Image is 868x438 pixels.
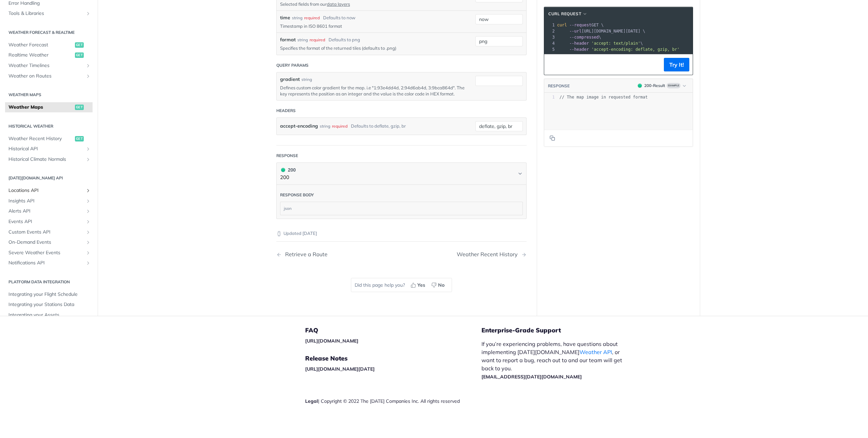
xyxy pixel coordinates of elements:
[544,22,556,28] div: 1
[457,251,521,258] div: Weather Recent History
[85,209,91,214] button: Show subpages for Alerts API
[544,34,556,40] div: 3
[5,144,93,154] a: Historical APIShow subpages for Historical API
[8,62,84,69] span: Weather Timelines
[85,188,91,193] button: Show subpages for Locations API
[276,251,383,258] a: Previous Page: Retrieve a Route
[282,251,328,258] div: Retrieve a Route
[305,366,375,372] a: [URL][DOMAIN_NAME][DATE]
[280,121,318,131] label: accept-encoding
[280,192,314,198] div: Response body
[8,218,84,225] span: Events API
[8,104,73,111] span: Weather Maps
[327,1,350,7] a: data layers
[85,157,91,162] button: Show subpages for Historical Climate Normals
[85,73,91,79] button: Show subpages for Weather on Routes
[481,340,629,380] p: If you’re experiencing problems, have questions about implementing [DATE][DOMAIN_NAME] , or want ...
[305,326,481,334] h5: FAQ
[546,10,590,17] button: cURL Request
[85,198,91,204] button: Show subpages for Insights API
[5,50,93,60] a: Realtime Weatherget
[85,240,91,245] button: Show subpages for On-Demand Events
[85,146,91,152] button: Show subpages for Historical API
[305,398,481,404] div: | Copyright © 2022 The [DATE] Companies Inc. All rights reserved
[85,250,91,256] button: Show subpages for Severe Weather Events
[280,1,465,7] p: Selected fields from our
[5,102,93,112] a: Weather Mapsget
[5,217,93,227] a: Events APIShow subpages for Events API
[667,83,680,88] span: Example
[557,41,643,46] span: \
[5,258,93,268] a: Notifications APIShow subpages for Notifications API
[329,37,360,43] div: Defaults to png
[557,23,567,27] span: curl
[481,374,582,380] a: [EMAIL_ADDRESS][DATE][DOMAIN_NAME]
[548,83,570,89] button: RESPONSE
[8,302,91,308] span: Integrating your Stations Data
[85,63,91,68] button: Show subpages for Weather Timelines
[8,52,73,59] span: Realtime Weather
[75,105,84,110] span: get
[559,95,648,100] span: // The map image in requested format
[544,28,556,34] div: 2
[548,11,581,17] span: cURL Request
[548,60,557,70] button: Copy to clipboard
[276,185,527,219] div: 200 200200
[280,76,300,83] label: gradient
[8,135,73,142] span: Weather Recent History
[8,10,84,17] span: Tools & Libraries
[276,244,527,264] nav: Pagination Controls
[5,300,93,310] a: Integrating your Stations Data
[5,185,93,196] a: Locations APIShow subpages for Locations API
[276,62,309,68] div: Query Params
[5,92,93,98] h2: Weather Maps
[8,291,91,298] span: Integrating your Flight Schedule
[310,37,325,43] div: required
[408,280,429,290] button: Yes
[544,94,555,100] div: 1
[591,47,679,52] span: 'accept-encoding: deflate, gzip, br'
[5,279,93,285] h2: Platform DATA integration
[280,166,296,174] div: 200
[323,15,355,21] div: Defaults to now
[5,154,93,165] a: Historical Climate NormalsShow subpages for Historical Climate Normals
[280,23,465,29] p: Timestamp in ISO 8601 format
[8,208,84,215] span: Alerts API
[481,326,640,334] h5: Enterprise-Grade Support
[280,45,465,51] p: Specifies the format of the returned tiles (defaults to .png)
[5,196,93,206] a: Insights APIShow subpages for Insights API
[8,156,84,163] span: Historical Climate Normals
[417,282,425,289] span: Yes
[280,85,465,97] p: Defines custom color gradient for the map. i.e "1:93e4dd4d, 2:94d6ab4d, 3:9bca864d". The key repr...
[438,282,445,289] span: No
[305,354,481,363] h5: Release Notes
[5,237,93,247] a: On-Demand EventsShow subpages for On-Demand Events
[457,251,527,258] a: Next Page: Weather Recent History
[579,349,612,355] a: Weather API
[8,229,84,236] span: Custom Events API
[8,239,84,246] span: On-Demand Events
[569,41,589,46] span: --header
[305,338,358,344] a: [URL][DOMAIN_NAME]
[8,249,84,256] span: Severe Weather Events
[557,35,601,40] span: \
[569,35,599,40] span: --compressed
[8,146,84,152] span: Historical API
[75,52,84,58] span: get
[569,47,589,52] span: --header
[5,248,93,258] a: Severe Weather EventsShow subpages for Severe Weather Events
[644,83,665,89] div: 200 - Result
[5,175,93,181] h2: [DATE][DOMAIN_NAME] API
[281,168,285,172] span: 200
[5,123,93,129] h2: Historical Weather
[5,289,93,300] a: Integrating your Flight Schedule
[8,198,84,204] span: Insights API
[280,36,296,43] label: format
[276,108,296,114] div: Headers
[5,134,93,144] a: Weather Recent Historyget
[591,41,640,46] span: 'accept: text/plain'
[292,15,302,21] div: string
[85,260,91,266] button: Show subpages for Notifications API
[548,133,557,143] button: Copy to clipboard
[569,23,591,27] span: --request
